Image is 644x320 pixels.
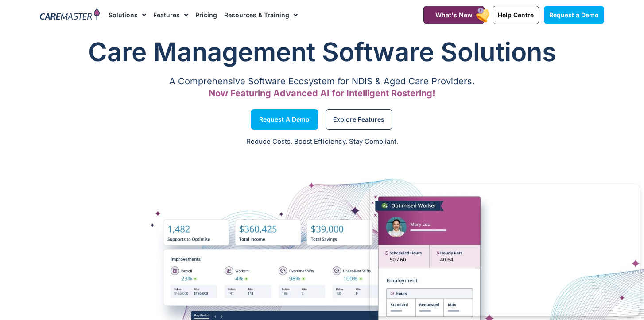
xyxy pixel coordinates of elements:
p: Reduce Costs. Boost Efficiency. Stay Compliant. [5,137,639,147]
span: Request a Demo [549,11,599,19]
span: Explore Features [333,117,384,122]
p: A Comprehensive Software Ecosystem for NDIS & Aged Care Providers. [40,79,604,84]
a: What's New [423,6,485,24]
span: What's New [435,11,473,19]
span: Request a Demo [259,117,310,122]
a: Help Centre [493,6,539,24]
a: Explore Features [326,109,392,130]
a: Request a Demo [544,6,604,24]
iframe: Popup CTA [370,184,640,316]
a: Request a Demo [251,109,318,130]
span: Now Featuring Advanced AI for Intelligent Rostering! [209,88,435,99]
span: Help Centre [498,11,534,19]
h1: Care Management Software Solutions [40,34,604,70]
img: CareMaster Logo [40,8,100,22]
